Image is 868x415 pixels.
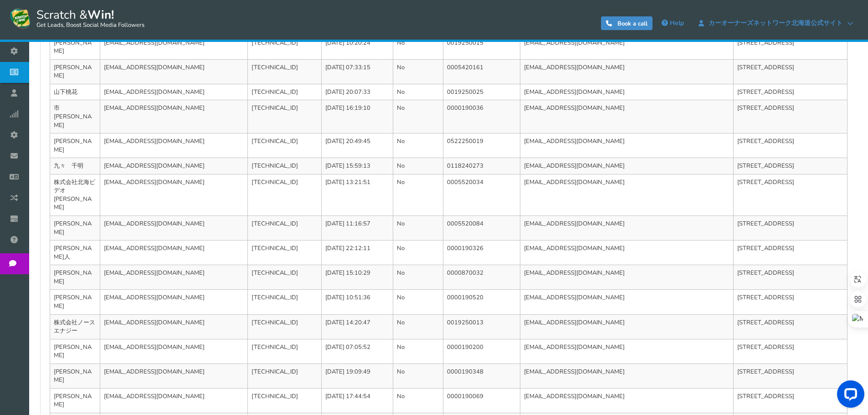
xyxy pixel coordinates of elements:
[520,265,733,290] td: [EMAIL_ADDRESS][DOMAIN_NAME]
[733,59,847,84] td: [STREET_ADDRESS]
[247,59,321,84] td: [TECHNICAL_ID]
[443,339,520,364] td: 0000190200
[520,241,733,265] td: [EMAIL_ADDRESS][DOMAIN_NAME]
[50,241,100,265] td: [PERSON_NAME]人
[247,241,321,265] td: [TECHNICAL_ID]
[393,290,443,314] td: No
[704,20,847,27] span: カーオーナーズネットワーク北海道公式サイト
[393,133,443,158] td: No
[100,158,248,174] td: [EMAIL_ADDRESS][DOMAIN_NAME]
[733,84,847,100] td: [STREET_ADDRESS]
[733,339,847,364] td: [STREET_ADDRESS]
[36,22,144,29] small: Get Leads, Boost Social Media Followers
[443,216,520,241] td: 0005520084
[520,216,733,241] td: [EMAIL_ADDRESS][DOMAIN_NAME]
[443,388,520,413] td: 0000190069
[247,339,321,364] td: [TECHNICAL_ID]
[443,84,520,100] td: 0019250025
[100,133,248,158] td: [EMAIL_ADDRESS][DOMAIN_NAME]
[321,388,393,413] td: [DATE] 17:44:54
[100,216,248,241] td: [EMAIL_ADDRESS][DOMAIN_NAME]
[100,364,248,388] td: [EMAIL_ADDRESS][DOMAIN_NAME]
[733,174,847,215] td: [STREET_ADDRESS]
[321,158,393,174] td: [DATE] 15:59:13
[733,216,847,241] td: [STREET_ADDRESS]
[321,241,393,265] td: [DATE] 22:12:11
[321,35,393,59] td: [DATE] 10:20:24
[247,84,321,100] td: [TECHNICAL_ID]
[247,265,321,290] td: [TECHNICAL_ID]
[100,35,248,59] td: [EMAIL_ADDRESS][DOMAIN_NAME]
[443,158,520,174] td: 0118240273
[247,216,321,241] td: [TECHNICAL_ID]
[393,241,443,265] td: No
[247,133,321,158] td: [TECHNICAL_ID]
[393,216,443,241] td: No
[733,314,847,339] td: [STREET_ADDRESS]
[733,100,847,133] td: [STREET_ADDRESS]
[520,364,733,388] td: [EMAIL_ADDRESS][DOMAIN_NAME]
[50,364,100,388] td: [PERSON_NAME]
[443,314,520,339] td: 0019250013
[50,84,100,100] td: 山下桃花
[50,133,100,158] td: [PERSON_NAME]
[393,339,443,364] td: No
[9,7,144,30] a: Scratch &Win! Get Leads, Boost Social Media Followers
[393,158,443,174] td: No
[670,19,684,27] span: Help
[321,174,393,215] td: [DATE] 13:21:51
[15,15,22,22] img: logo_orange.svg
[393,100,443,133] td: No
[15,24,22,32] img: website_grey.svg
[100,388,248,413] td: [EMAIL_ADDRESS][DOMAIN_NAME]
[393,265,443,290] td: No
[100,265,248,290] td: [EMAIL_ADDRESS][DOMAIN_NAME]
[393,59,443,84] td: No
[41,55,76,61] div: ドメイン概要
[520,84,733,100] td: [EMAIL_ADDRESS][DOMAIN_NAME]
[443,59,520,84] td: 0005420161
[321,59,393,84] td: [DATE] 07:33:15
[50,174,100,215] td: 株式会社北海ビデオ [PERSON_NAME]
[733,158,847,174] td: [STREET_ADDRESS]
[393,388,443,413] td: No
[830,377,868,415] iframe: LiveChat chat widget
[733,265,847,290] td: [STREET_ADDRESS]
[247,314,321,339] td: [TECHNICAL_ID]
[443,364,520,388] td: 0000190348
[26,15,45,22] div: v 4.0.25
[321,216,393,241] td: [DATE] 11:16:57
[247,35,321,59] td: [TECHNICAL_ID]
[50,216,100,241] td: [PERSON_NAME]
[100,339,248,364] td: [EMAIL_ADDRESS][DOMAIN_NAME]
[393,174,443,215] td: No
[247,158,321,174] td: [TECHNICAL_ID]
[321,364,393,388] td: [DATE] 19:09:49
[50,290,100,314] td: [PERSON_NAME]
[520,35,733,59] td: [EMAIL_ADDRESS][DOMAIN_NAME]
[100,241,248,265] td: [EMAIL_ADDRESS][DOMAIN_NAME]
[443,265,520,290] td: 0000870032
[443,133,520,158] td: 0522250019
[50,265,100,290] td: [PERSON_NAME]
[733,133,847,158] td: [STREET_ADDRESS]
[100,84,248,100] td: [EMAIL_ADDRESS][DOMAIN_NAME]
[601,16,652,30] a: Book a call
[520,59,733,84] td: [EMAIL_ADDRESS][DOMAIN_NAME]
[443,100,520,133] td: 0000190036
[87,7,114,23] strong: Win!
[247,174,321,215] td: [TECHNICAL_ID]
[321,100,393,133] td: [DATE] 16:19:10
[50,35,100,59] td: [PERSON_NAME]
[443,174,520,215] td: 0005520034
[657,16,688,31] a: Help
[520,174,733,215] td: [EMAIL_ADDRESS][DOMAIN_NAME]
[100,59,248,84] td: [EMAIL_ADDRESS][DOMAIN_NAME]
[50,339,100,364] td: [PERSON_NAME]
[733,35,847,59] td: [STREET_ADDRESS]
[50,100,100,133] td: 市[PERSON_NAME]
[733,364,847,388] td: [STREET_ADDRESS]
[50,388,100,413] td: [PERSON_NAME]
[520,388,733,413] td: [EMAIL_ADDRESS][DOMAIN_NAME]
